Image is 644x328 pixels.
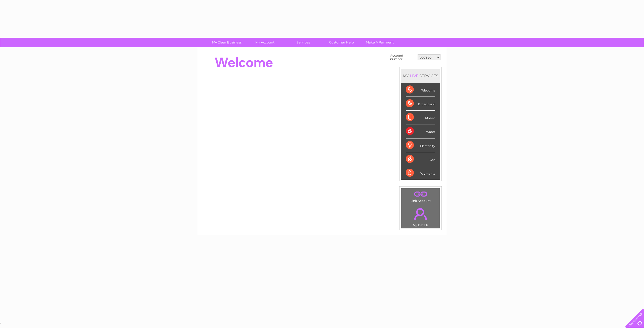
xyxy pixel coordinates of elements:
[403,190,438,198] a: .
[389,53,416,62] td: Account number
[406,111,435,124] div: Mobile
[406,166,435,180] div: Payments
[401,188,440,204] td: Link Account
[244,38,286,47] a: My Account
[406,138,435,152] div: Electricity
[403,205,438,223] a: .
[321,38,362,47] a: Customer Help
[401,69,440,83] div: MY SERVICES
[406,97,435,111] div: Broadband
[359,38,400,47] a: Make A Payment
[406,124,435,138] div: Water
[406,83,435,97] div: Telecoms
[283,38,324,47] a: Services
[406,152,435,166] div: Gas
[206,38,248,47] a: My Clear Business
[401,204,440,228] td: My Details
[409,73,419,78] div: LIVE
